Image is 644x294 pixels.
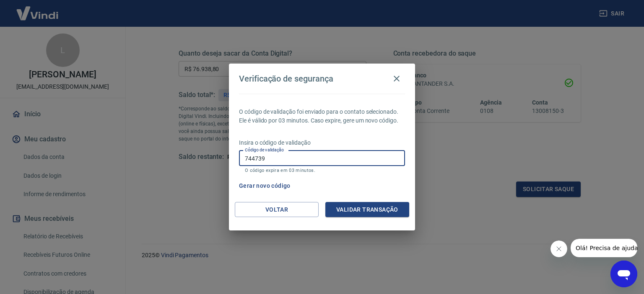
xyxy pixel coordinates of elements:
[235,202,319,217] button: Voltar
[236,178,294,194] button: Gerar novo código
[325,202,409,217] button: Validar transação
[239,107,405,125] p: O código de validação foi enviado para o contato selecionado. Ele é válido por 03 minutos. Caso e...
[245,147,284,153] label: Código de validação
[239,138,405,147] p: Insira o código de validação
[610,261,637,287] iframe: Botão para abrir a janela de mensagens
[571,239,637,257] iframe: Mensagem da empresa
[5,6,70,13] span: Olá! Precisa de ajuda?
[551,240,567,257] iframe: Fechar mensagem
[239,74,333,84] h4: Verificação de segurança
[245,168,399,173] p: O código expira em 03 minutos.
